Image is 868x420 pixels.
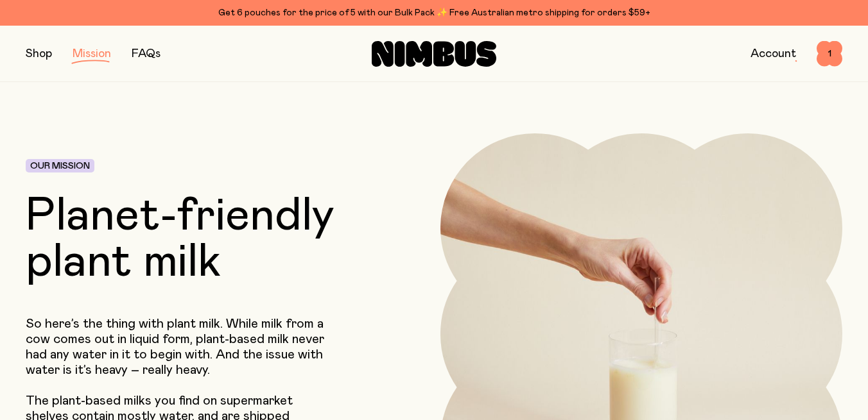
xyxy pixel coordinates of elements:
[751,48,796,60] a: Account
[30,162,90,171] span: Our Mission
[26,5,842,21] div: Get 6 pouches for the price of 5 with our Bulk Pack ✨ Free Australian metro shipping for orders $59+
[817,41,842,67] button: 1
[73,48,111,60] a: Mission
[26,316,327,378] p: So here’s the thing with plant milk. While milk from a cow comes out in liquid form, plant-based ...
[132,48,161,60] a: FAQs
[26,193,358,285] h1: Planet-friendly plant milk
